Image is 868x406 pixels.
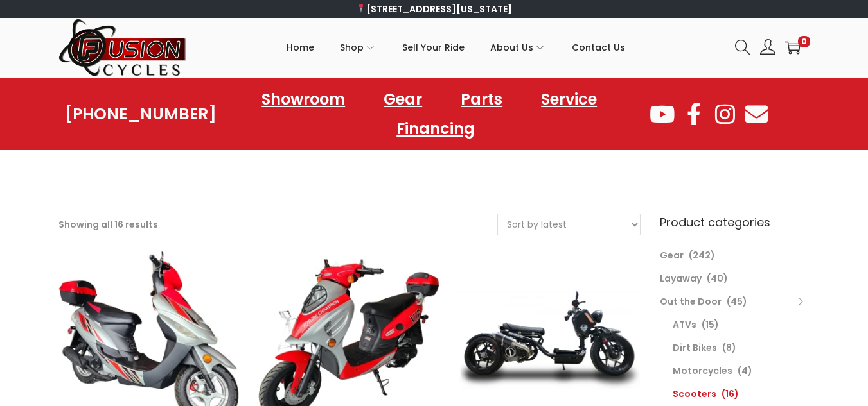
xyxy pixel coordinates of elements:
[287,31,314,63] span: Home
[58,216,158,233] p: Showing all 16 results
[722,341,736,354] span: (8)
[660,214,810,231] h6: Product categories
[660,249,684,262] a: Gear
[490,31,533,63] span: About Us
[490,19,546,76] a: About Us
[689,249,715,262] span: (242)
[249,85,358,114] a: Showroom
[371,85,435,114] a: Gear
[402,19,465,76] a: Sell Your Ride
[727,295,747,308] span: (45)
[738,364,752,377] span: (4)
[673,387,716,400] a: Scooters
[58,18,187,78] img: Woostify retina logo
[785,40,801,55] a: 0
[572,19,625,76] a: Contact Us
[357,4,366,13] img: 📍
[217,85,648,144] nav: Menu
[498,214,640,235] select: Shop order
[673,318,696,331] a: ATVs
[528,85,610,114] a: Service
[660,272,702,285] a: Layaway
[448,85,515,114] a: Parts
[673,341,717,354] a: Dirt Bikes
[402,31,465,63] span: Sell Your Ride
[702,318,719,331] span: (15)
[673,364,732,377] a: Motorcycles
[572,31,625,63] span: Contact Us
[660,295,722,308] a: Out the Door
[384,114,488,144] a: Financing
[340,31,364,63] span: Shop
[356,3,512,15] a: [STREET_ADDRESS][US_STATE]
[707,272,728,285] span: (40)
[340,19,376,76] a: Shop
[722,387,739,400] span: (16)
[287,19,314,76] a: Home
[187,19,725,76] nav: Primary navigation
[65,105,217,123] a: [PHONE_NUMBER]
